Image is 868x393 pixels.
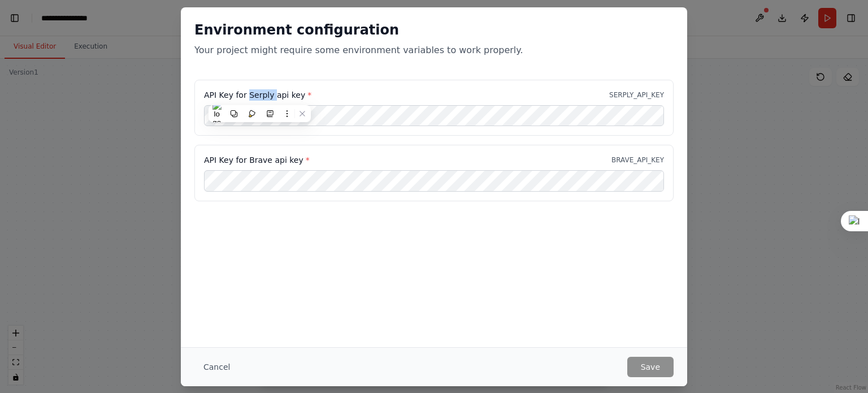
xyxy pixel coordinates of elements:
p: Your project might require some environment variables to work properly. [194,44,674,57]
button: Save [627,357,674,377]
label: API Key for Brave api key [204,154,310,166]
p: BRAVE_API_KEY [611,156,664,165]
button: Cancel [194,357,239,377]
h2: Environment configuration [194,21,674,39]
label: API Key for Serply api key [204,89,311,101]
p: SERPLY_API_KEY [609,90,664,100]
